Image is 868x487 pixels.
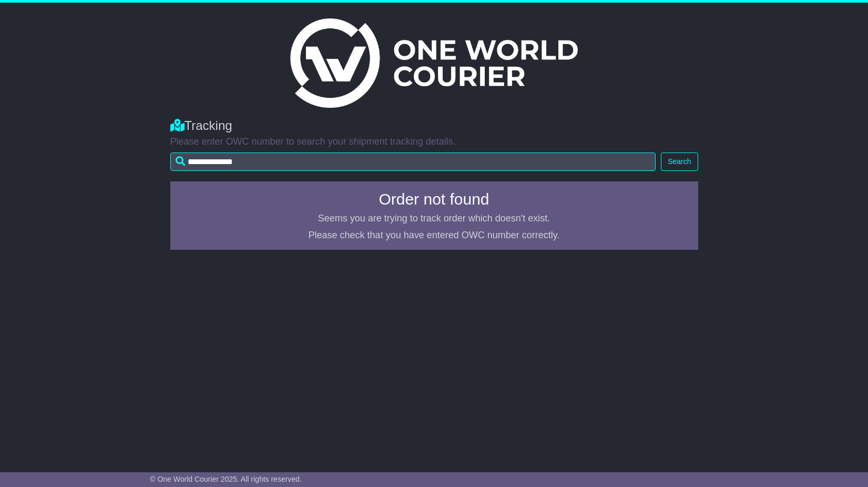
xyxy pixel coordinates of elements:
span: © One World Courier 2025. All rights reserved. [150,475,302,483]
p: Please check that you have entered OWC number correctly. [177,230,692,241]
p: Please enter OWC number to search your shipment tracking details. [170,136,698,148]
img: Light [290,18,577,108]
p: Seems you are trying to track order which doesn't exist. [177,213,692,225]
div: Tracking [170,118,698,134]
button: Search [661,153,698,171]
h4: Order not found [177,190,692,208]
